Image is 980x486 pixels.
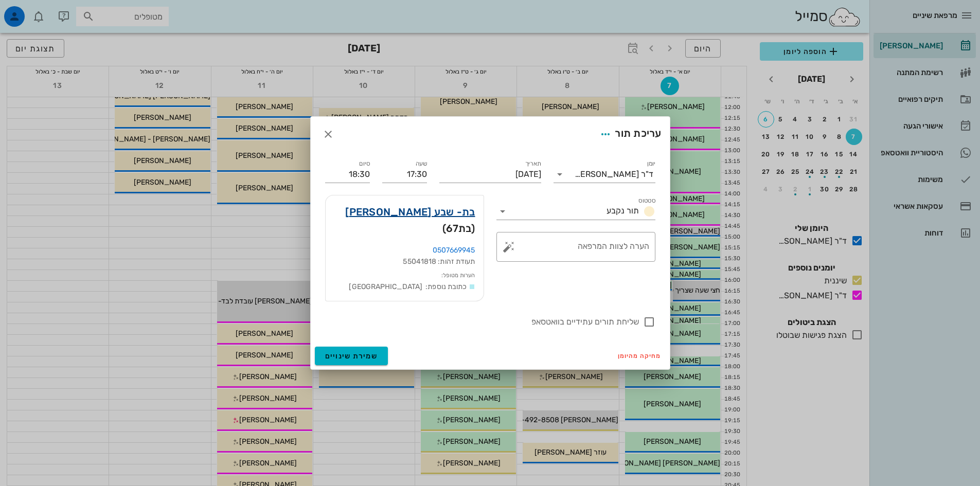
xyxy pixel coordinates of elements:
[315,347,388,365] button: שמירת שינויים
[345,204,475,220] a: בת- שבע [PERSON_NAME]
[575,170,653,179] div: ד"ר [PERSON_NAME]
[496,203,655,220] div: סטטוסתור נקבע
[415,160,427,168] label: שעה
[554,166,655,183] div: יומןד"ר [PERSON_NAME]
[325,352,378,361] span: שמירת שינויים
[647,160,655,168] label: יומן
[607,206,639,215] span: תור נקבע
[446,222,458,235] span: 67
[359,160,370,168] label: סיום
[433,246,475,255] a: 0507669945
[349,282,467,291] span: כתובת נוספת: [GEOGRAPHIC_DATA]
[334,256,475,267] div: תעודת זהות: 55041818
[638,197,655,205] label: סטטוס
[596,125,661,143] div: עריכת תור
[441,272,475,279] small: הערות מטופל:
[325,317,639,327] label: שליחת תורים עתידיים בוואטסאפ
[525,160,541,168] label: תאריך
[618,352,662,359] span: מחיקה מהיומן
[442,220,475,237] span: (בת )
[614,349,666,363] button: מחיקה מהיומן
